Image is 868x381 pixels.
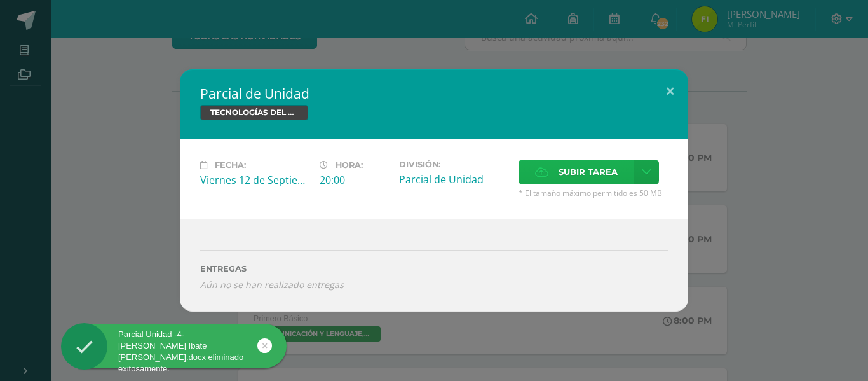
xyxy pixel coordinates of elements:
[200,105,308,120] span: TECNOLOGÍAS DEL APRENDIZAJE Y LA COMUNICACIÓN
[200,264,668,274] label: ENTREGAS
[336,160,363,170] span: Hora:
[61,329,287,373] div: Parcial Unidad -4-[PERSON_NAME] Ibate [PERSON_NAME].docx eliminado exitosamente.
[399,160,508,169] label: División:
[399,172,508,186] div: Parcial de Unidad
[519,188,668,198] span: * El tamaño máximo permitido es 50 MB
[200,279,668,291] i: Aún no se han realizado entregas
[215,160,246,170] span: Fecha:
[320,173,389,187] div: 20:00
[559,160,618,184] span: Subir tarea
[652,69,688,113] button: Close (Esc)
[200,85,668,102] h2: Parcial de Unidad
[200,173,309,187] div: Viernes 12 de Septiembre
